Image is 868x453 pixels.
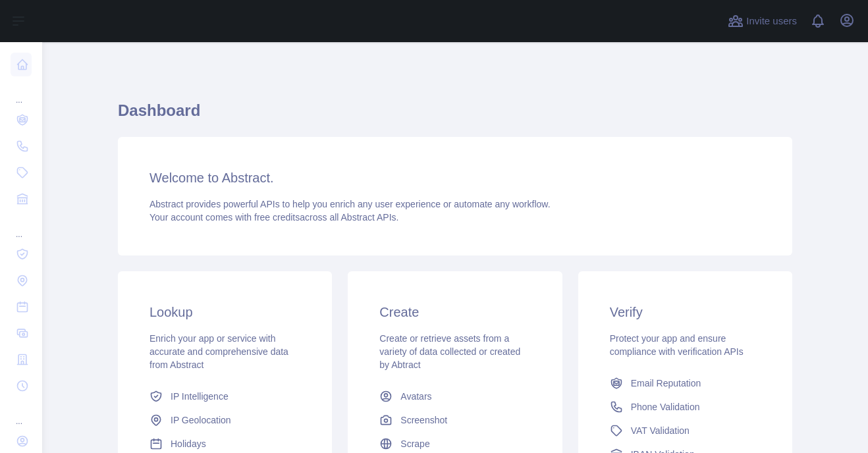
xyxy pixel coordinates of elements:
[11,213,32,240] div: ...
[254,212,300,223] span: free credits
[171,413,231,427] span: IP Geolocation
[118,100,792,132] h1: Dashboard
[379,303,530,321] h3: Create
[605,371,766,395] a: Email Reputation
[149,333,288,370] span: Enrich your app or service with accurate and comprehensive data from Abstract
[400,437,429,450] span: Scrape
[374,408,535,432] a: Screenshot
[610,333,744,357] span: Protect your app and ensure compliance with verification APIs
[149,212,398,223] span: Your account comes with across all Abstract APIs.
[631,377,701,390] span: Email Reputation
[631,400,700,413] span: Phone Validation
[171,390,229,403] span: IP Intelligence
[400,413,447,427] span: Screenshot
[631,424,690,437] span: VAT Validation
[725,11,800,32] button: Invite users
[171,437,206,450] span: Holidays
[149,303,300,321] h3: Lookup
[11,400,32,427] div: ...
[400,390,431,403] span: Avatars
[374,385,535,408] a: Avatars
[605,419,766,442] a: VAT Validation
[144,408,306,432] a: IP Geolocation
[149,199,551,209] span: Abstract provides powerful APIs to help you enrich any user experience or automate any workflow.
[144,385,306,408] a: IP Intelligence
[11,79,32,105] div: ...
[746,14,797,29] span: Invite users
[605,395,766,419] a: Phone Validation
[610,303,761,321] h3: Verify
[149,169,761,187] h3: Welcome to Abstract.
[379,333,520,370] span: Create or retrieve assets from a variety of data collected or created by Abtract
